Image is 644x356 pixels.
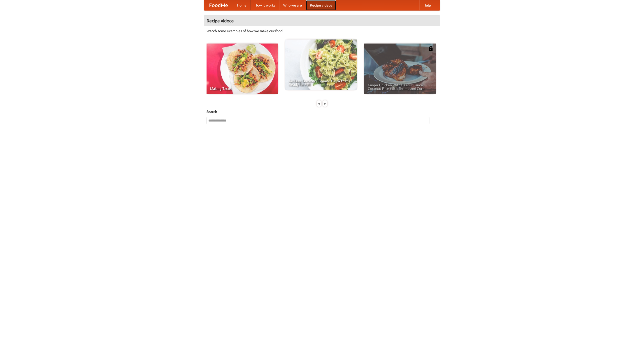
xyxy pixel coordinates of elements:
div: « [317,100,321,107]
p: Watch some examples of how we make our food! [207,28,437,33]
h4: Recipe videos [204,16,440,26]
img: 483408.png [428,46,433,51]
h5: Search [207,109,437,114]
a: Making Tacos [207,44,278,94]
a: An Easy, Summery Tomato Pasta That's Ready for Fall [285,39,357,90]
a: Home [233,0,251,10]
a: FoodMe [204,0,233,10]
a: How it works [251,0,279,10]
a: Help [419,0,435,10]
a: Recipe videos [306,0,336,10]
span: An Easy, Summery Tomato Pasta That's Ready for Fall [289,79,353,86]
div: » [323,100,327,107]
a: Who we are [279,0,306,10]
span: Making Tacos [210,87,274,90]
